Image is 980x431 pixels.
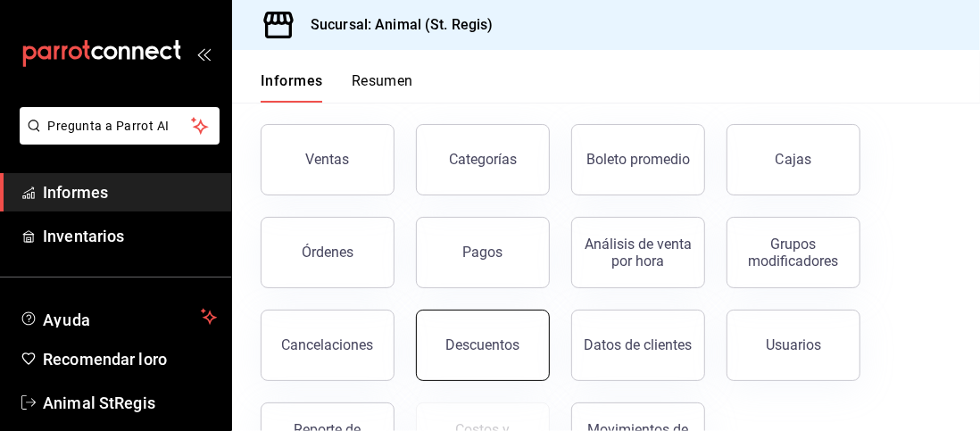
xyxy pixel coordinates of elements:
[571,310,705,381] button: Datos de clientes
[727,217,860,288] button: Grupos modificadores
[261,310,394,381] button: Cancelaciones
[776,151,812,168] font: Cajas
[261,71,413,103] div: pestañas de navegación
[43,227,124,245] font: Inventarios
[585,236,692,269] font: Análisis de venta por hora
[261,124,394,195] button: Ventas
[48,119,170,133] font: Pregunta a Parrot AI
[261,72,323,89] font: Informes
[43,183,108,202] font: Informes
[449,151,517,168] font: Categorías
[463,244,503,261] font: Pagos
[586,151,690,168] font: Boleto promedio
[20,107,220,145] button: Pregunta a Parrot AI
[43,394,155,412] font: Animal StRegis
[749,236,839,269] font: Grupos modificadores
[306,151,350,168] font: Ventas
[571,217,705,288] button: Análisis de venta por hora
[261,217,394,288] button: Órdenes
[585,336,693,353] font: Datos de clientes
[282,336,374,353] font: Cancelaciones
[12,129,220,148] a: Pregunta a Parrot AI
[727,310,860,381] button: Usuarios
[416,310,550,381] button: Descuentos
[766,336,821,353] font: Usuarios
[416,124,550,195] button: Categorías
[43,311,91,329] font: Ayuda
[196,46,211,61] button: abrir_cajón_menú
[311,16,494,33] font: Sucursal: Animal (St. Regis)
[571,124,705,195] button: Boleto promedio
[302,244,353,261] font: Órdenes
[727,124,860,195] a: Cajas
[416,217,550,288] button: Pagos
[446,336,520,353] font: Descuentos
[352,72,413,89] font: Resumen
[43,350,167,369] font: Recomendar loro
